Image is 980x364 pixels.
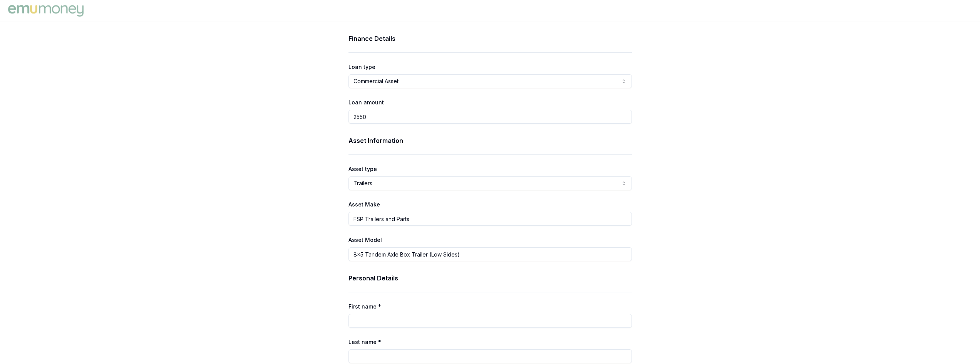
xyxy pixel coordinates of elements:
input: $ [348,110,632,124]
label: Asset Model [348,237,382,243]
label: First name * [348,303,381,310]
h3: Asset Information [348,136,632,145]
label: Loan type [348,64,375,70]
img: Emu Money [6,3,85,18]
label: Last name * [348,339,381,345]
label: Asset type [348,166,377,172]
label: Loan amount [348,99,384,106]
h3: Finance Details [348,34,632,43]
h3: Personal Details [348,273,632,283]
label: Asset Make [348,201,380,208]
